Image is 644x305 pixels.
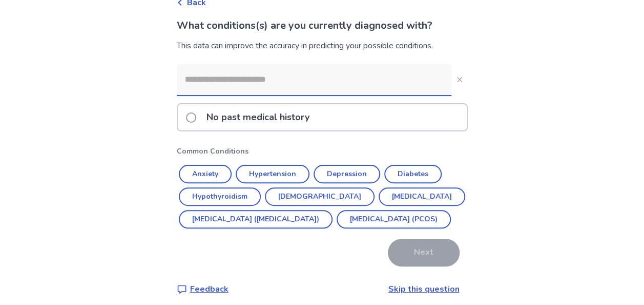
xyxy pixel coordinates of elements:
[388,239,460,266] button: Next
[177,283,228,295] a: Feedback
[179,210,333,228] button: [MEDICAL_DATA] ([MEDICAL_DATA])
[379,187,465,206] button: [MEDICAL_DATA]
[451,71,468,88] button: Close
[177,64,451,95] input: Close
[388,283,460,295] a: Skip this question
[177,146,468,157] p: Common Conditions
[265,187,375,206] button: [DEMOGRAPHIC_DATA]
[177,40,468,52] div: This data can improve the accuracy in predicting your possible conditions.
[236,165,309,183] button: Hypertension
[179,165,232,183] button: Anxiety
[200,104,316,130] p: No past medical history
[177,18,468,33] p: What conditions(s) are you currently diagnosed with?
[384,165,442,183] button: Diabetes
[314,165,380,183] button: Depression
[337,210,451,228] button: [MEDICAL_DATA] (PCOS)
[190,283,228,295] p: Feedback
[179,187,261,206] button: Hypothyroidism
